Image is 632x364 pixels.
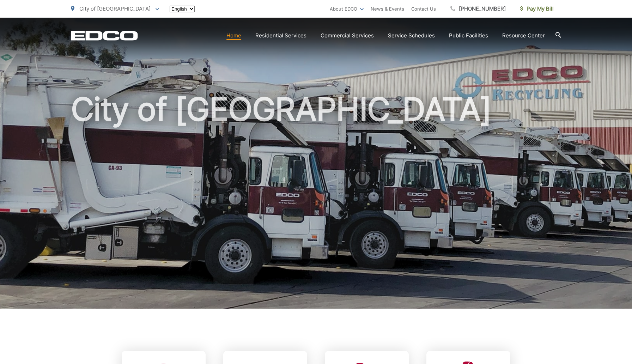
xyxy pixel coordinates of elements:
[255,31,306,40] a: Residential Services
[520,5,554,13] span: Pay My Bill
[321,31,374,40] a: Commercial Services
[449,31,488,40] a: Public Facilities
[226,31,241,40] a: Home
[170,6,195,12] select: Select a language
[79,5,151,12] span: City of [GEOGRAPHIC_DATA]
[330,5,364,13] a: About EDCO
[371,5,404,13] a: News & Events
[71,92,561,315] h1: City of [GEOGRAPHIC_DATA]
[411,5,436,13] a: Contact Us
[388,31,435,40] a: Service Schedules
[502,31,545,40] a: Resource Center
[71,31,138,41] a: EDCD logo. Return to the homepage.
